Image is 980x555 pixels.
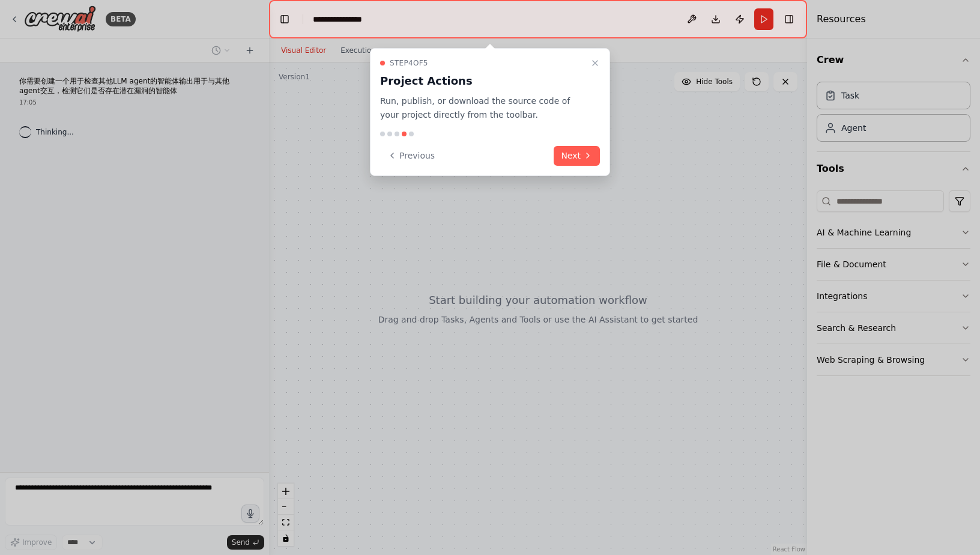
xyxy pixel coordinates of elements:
[390,58,428,68] span: Step 4 of 5
[380,73,585,89] h3: Project Actions
[276,11,293,28] button: Hide left sidebar
[380,146,442,166] button: Previous
[588,56,602,70] button: Close walkthrough
[554,146,600,166] button: Next
[380,94,585,122] p: Run, publish, or download the source code of your project directly from the toolbar.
